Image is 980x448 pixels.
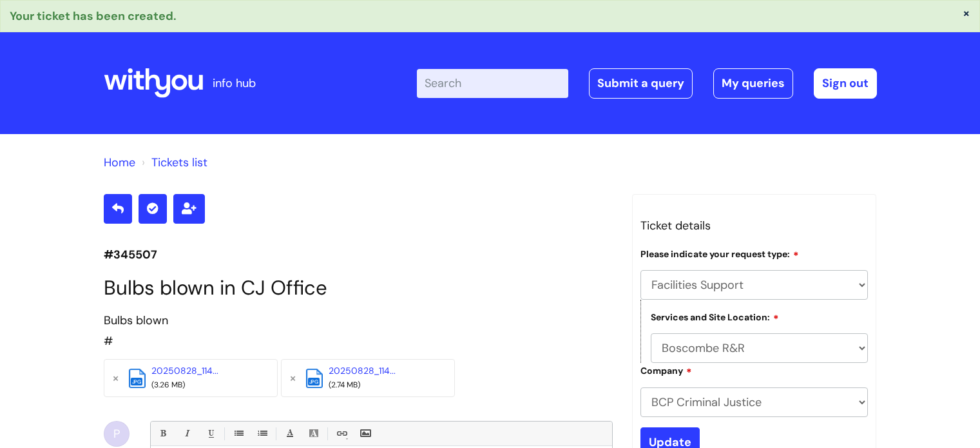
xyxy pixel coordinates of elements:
div: P [104,421,130,447]
a: • Unordered List (Ctrl-Shift-7) [230,425,246,442]
label: Please indicate your request type: [640,247,799,260]
h3: Ticket details [640,215,869,236]
h1: Bulbs blown in CJ Office [104,276,613,300]
label: Company [640,364,692,376]
p: #345507 [104,244,613,265]
a: My queries [713,68,793,98]
a: Tickets list [151,155,207,170]
div: Bulbs blown [104,310,613,331]
a: Back Color [305,425,322,442]
a: 20250828_114... [329,365,396,376]
a: Link [333,425,349,442]
a: Insert Image... [357,425,373,442]
a: Submit a query [589,68,693,98]
span: jpg [131,378,143,385]
span: jpg [308,378,320,385]
input: Search [417,69,568,97]
p: info hub [213,73,256,93]
li: Solution home [104,152,135,173]
div: (3.26 MB) [151,378,255,393]
a: Font Color [282,425,298,442]
div: | - [417,68,877,98]
a: Underline(Ctrl-U) [202,425,218,442]
a: Home [104,155,135,170]
li: Tickets list [139,152,207,173]
a: Bold (Ctrl-B) [155,425,171,442]
label: Services and Site Location: [651,310,779,323]
div: # [104,310,613,352]
div: (2.74 MB) [329,378,432,393]
a: Sign out [814,68,877,98]
a: 20250828_114... [151,365,218,376]
a: 1. Ordered List (Ctrl-Shift-8) [254,425,270,442]
a: Italic (Ctrl-I) [178,425,195,442]
button: × [963,7,970,19]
